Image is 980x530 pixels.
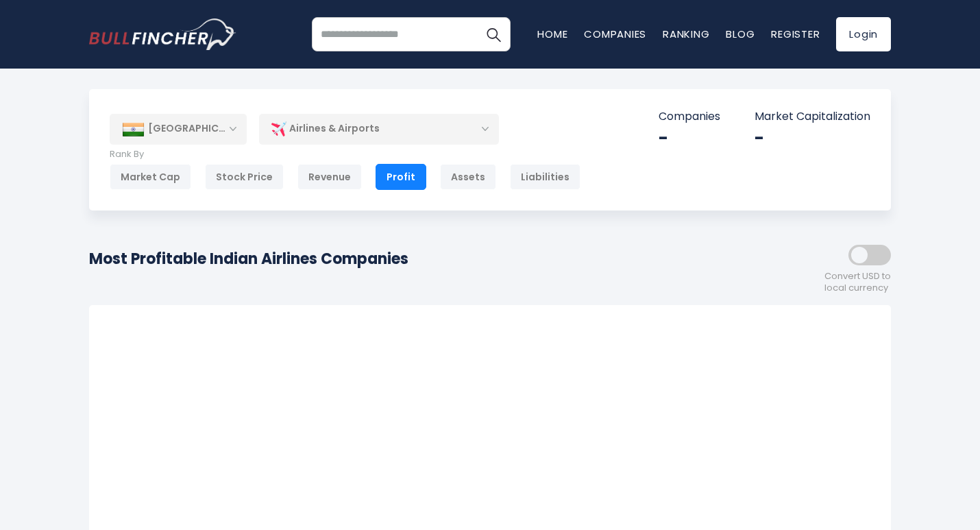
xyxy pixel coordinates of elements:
p: Rank By [110,149,580,160]
div: Airlines & Airports [259,113,499,145]
h1: Most Profitable Indian Airlines Companies [89,248,408,270]
p: Market Capitalization [755,110,870,124]
a: Home [537,27,567,41]
a: Blog [726,27,755,41]
div: Profit [376,164,426,190]
div: - [659,128,720,149]
a: Go to homepage [89,19,236,50]
a: Ranking [663,27,709,41]
div: Revenue [297,164,362,190]
div: Assets [440,164,496,190]
div: [GEOGRAPHIC_DATA] [110,114,247,144]
a: Companies [584,27,646,41]
p: Companies [659,110,720,124]
button: Search [476,17,511,51]
div: - [755,128,870,149]
div: Market Cap [110,164,191,190]
img: bullfincher logo [89,19,236,50]
a: Register [771,27,820,41]
div: Stock Price [205,164,284,190]
a: Login [836,17,891,51]
span: Convert USD to local currency [824,271,891,294]
div: Liabilities [510,164,580,190]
